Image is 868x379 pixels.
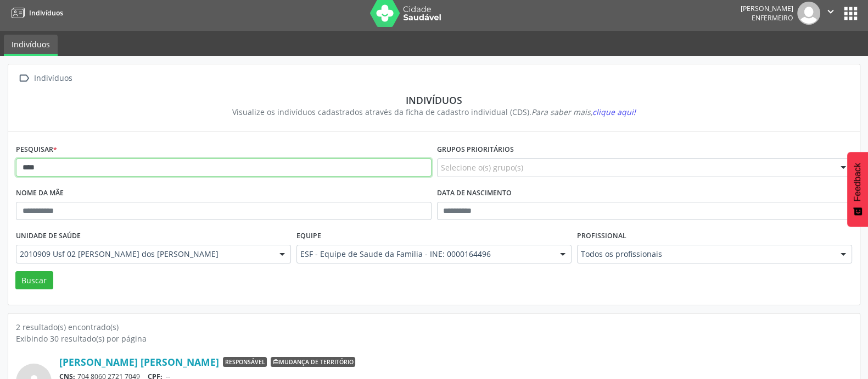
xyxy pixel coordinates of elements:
button:  [820,2,841,25]
span: 2010909 Usf 02 [PERSON_NAME] dos [PERSON_NAME] [20,249,268,260]
span: ESF - Equipe de Saude da Familia - INE: 0000164496 [300,249,549,260]
label: Data de nascimento [437,185,512,202]
span: Selecione o(s) grupo(s) [441,162,523,173]
label: Nome da mãe [16,185,64,202]
a:  Indivíduos [16,70,74,86]
span: Mudança de território [271,357,355,367]
div: [PERSON_NAME] [741,4,793,13]
span: Enfermeiro [752,13,793,23]
div: Indivíduos [24,94,844,106]
span: Indivíduos [29,8,63,18]
i:  [16,70,32,86]
a: Indivíduos [4,35,58,56]
label: Pesquisar [16,141,57,158]
label: Grupos prioritários [437,141,514,158]
div: 2 resultado(s) encontrado(s) [16,321,852,333]
span: clique aqui! [592,107,636,117]
span: Todos os profissionais [581,249,830,260]
div: Exibindo 30 resultado(s) por página [16,333,852,344]
label: Profissional [577,228,626,245]
label: Equipe [296,228,321,245]
a: [PERSON_NAME] [PERSON_NAME] [59,356,219,368]
button: apps [841,4,860,23]
button: Buscar [15,271,53,290]
div: Visualize os indivíduos cadastrados através da ficha de cadastro individual (CDS). [24,106,844,118]
span: Responsável [223,357,267,367]
label: Unidade de saúde [16,228,81,245]
div: Indivíduos [32,70,74,86]
span: Feedback [853,163,863,201]
button: Feedback - Mostrar pesquisa [847,152,868,227]
img: img [797,2,820,25]
i: Para saber mais, [531,107,636,117]
a: Indivíduos [8,4,63,22]
i:  [825,6,837,18]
